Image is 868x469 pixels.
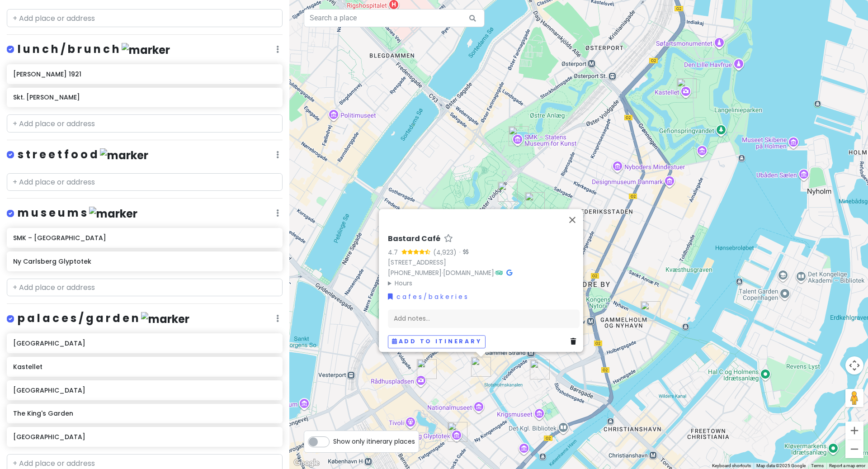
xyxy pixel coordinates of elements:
[122,43,170,57] img: marker
[13,386,276,394] h6: [GEOGRAPHIC_DATA]
[448,422,467,442] div: Ny Carlsberg Glyptotek
[292,457,321,469] img: Google
[388,234,440,244] h6: Bastard Café
[561,209,583,231] button: Close
[641,301,660,321] div: Hotel Bethel
[7,279,283,297] input: + Add place or address
[7,173,283,191] input: + Add place or address
[388,335,486,348] button: Add to itinerary
[100,148,148,162] img: marker
[13,257,276,265] h6: Ny Carlsberg Glyptotek
[304,9,485,27] input: Search a place
[333,436,415,446] span: Show only itinerary places
[388,258,446,267] a: [STREET_ADDRESS]
[13,234,276,242] h6: SMK – [GEOGRAPHIC_DATA]
[443,268,494,277] a: [DOMAIN_NAME]
[845,356,863,374] button: Map camera controls
[525,192,545,212] div: The King's Garden
[495,270,503,276] i: Tripadvisor
[498,182,518,202] div: Rosenborg Castle
[845,440,863,458] button: Zoom out
[388,278,580,288] summary: Hours
[18,311,189,326] h4: p a l a c e s / g a r d e n
[388,292,467,302] a: c a f e s / b a k e r i e s
[845,389,863,407] button: Drag Pegman onto the map to open Street View
[89,207,137,221] img: marker
[712,463,751,469] button: Keyboard shortcuts
[13,363,276,371] h6: Kastellet
[18,42,170,57] h4: l u n c h / b r u n c h
[18,147,148,162] h4: s t r e e t f o o d
[811,463,824,468] a: Terms
[571,336,580,346] a: Delete place
[457,248,468,257] div: ·
[471,357,491,377] div: Bastard Café
[417,359,437,379] div: Rådhuspladsen
[530,360,550,379] div: Christiansborg Palace
[845,422,863,440] button: Zoom in
[13,433,276,441] h6: [GEOGRAPHIC_DATA]
[13,93,276,101] h6: Skt. [PERSON_NAME]
[13,339,276,347] h6: [GEOGRAPHIC_DATA]
[444,234,453,244] a: Star place
[7,9,283,27] input: + Add place or address
[388,234,580,288] div: · ·
[388,247,401,257] div: 4.7
[433,247,457,257] div: (4,923)
[141,312,189,326] img: marker
[829,463,865,468] a: Report a map error
[13,409,276,417] h6: The King's Garden
[18,206,137,221] h4: m u s e u m s
[509,126,528,146] div: SMK – Statens Museum for Kunst
[388,309,580,328] div: Add notes...
[7,114,283,133] input: + Add place or address
[292,457,321,469] a: Open this area in Google Maps (opens a new window)
[13,70,276,78] h6: [PERSON_NAME] 1921
[506,270,512,276] i: Google Maps
[677,78,697,98] div: Kastellet
[388,268,442,277] a: [PHONE_NUMBER]
[756,463,806,468] span: Map data ©2025 Google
